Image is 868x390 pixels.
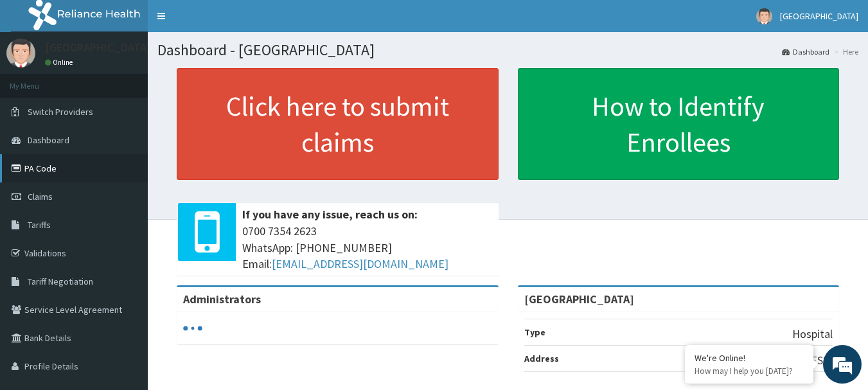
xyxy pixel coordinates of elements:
p: Hospital [792,326,833,342]
a: How to Identify Enrollees [518,68,840,180]
a: Online [45,58,76,67]
span: Claims [28,191,53,202]
a: [EMAIL_ADDRESS][DOMAIN_NAME] [272,256,448,271]
img: User Image [6,39,35,67]
a: Dashboard [782,46,829,57]
div: We're Online! [695,352,804,364]
a: Click here to submit claims [177,68,499,180]
strong: [GEOGRAPHIC_DATA] [524,292,634,306]
li: Here [831,46,858,57]
b: If you have any issue, reach us on: [242,207,418,222]
b: Type [524,326,545,338]
span: 0700 7354 2623 WhatsApp: [PHONE_NUMBER] Email: [242,223,492,272]
span: Tariffs [28,219,51,231]
b: Administrators [183,292,261,306]
span: Switch Providers [28,106,93,118]
p: [GEOGRAPHIC_DATA] [45,42,151,53]
span: [GEOGRAPHIC_DATA] [780,10,858,22]
h1: Dashboard - [GEOGRAPHIC_DATA] [157,42,858,58]
span: Tariff Negotiation [28,276,93,287]
span: Dashboard [28,134,69,146]
img: User Image [756,8,772,24]
svg: audio-loading [183,319,202,338]
p: How may I help you today? [695,366,804,377]
b: Address [524,353,559,364]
